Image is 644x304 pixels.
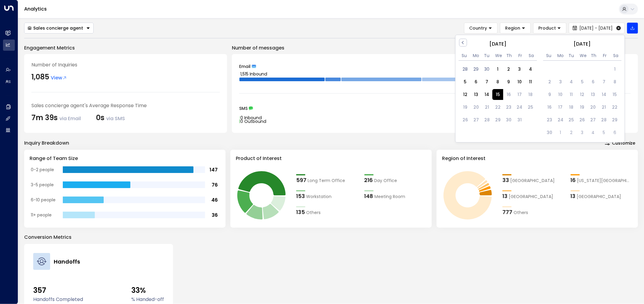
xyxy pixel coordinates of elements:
[296,192,305,200] div: 153
[544,62,620,138] div: Month November, 2025
[24,44,227,52] p: Engagement Metrics
[588,127,599,138] div: Not available Thursday, December 4th, 2025
[460,102,471,113] div: Not available Sunday, October 19th, 2025
[502,176,565,184] div: 33London
[580,53,585,58] div: Wednesday
[24,139,69,147] div: Inquiry Breakdown
[24,5,47,12] a: Analytics
[525,102,536,113] div: Not available Saturday, October 25th, 2025
[610,76,620,87] div: Not available Saturday, November 8th, 2025
[514,114,525,125] div: Not available Friday, October 31st, 2025
[306,194,332,200] span: Workstation
[571,192,633,200] div: 13Paris
[610,64,620,75] div: Not available Saturday, November 1st, 2025
[460,76,471,87] div: Choose Sunday, October 5th, 2025
[131,296,164,303] label: % Handed-off
[502,208,512,216] div: 777
[492,114,503,125] div: Not available Wednesday, October 29th, 2025
[240,71,267,77] tspan: 1,515 Inbound
[610,114,620,125] div: Not available Saturday, November 29th, 2025
[538,25,556,31] span: Product
[240,118,266,124] tspan: 0 Outbound
[27,25,83,31] div: Sales concierge agent
[212,212,218,219] tspan: 36
[212,181,218,188] tspan: 76
[54,258,80,266] h4: Handoffs
[31,61,220,69] div: Number of Inquiries
[106,115,125,122] span: via SMS
[502,192,508,200] div: 13
[374,178,397,184] span: Day Office
[577,114,588,125] div: Not available Wednesday, November 26th, 2025
[510,178,555,184] span: London
[599,89,610,100] div: Not available Friday, November 14th, 2025
[492,64,503,75] div: Choose Wednesday, October 1st, 2025
[555,102,566,113] div: Not available Monday, November 17th, 2025
[514,76,525,87] div: Choose Friday, October 10th, 2025
[588,89,599,100] div: Not available Thursday, November 13th, 2025
[566,102,577,113] div: Not available Tuesday, November 18th, 2025
[33,296,83,303] label: Handoffs Completed
[555,89,566,100] div: Not available Monday, November 10th, 2025
[569,53,574,58] div: Tuesday
[588,102,599,113] div: Not available Thursday, November 20th, 2025
[232,44,638,52] p: Number of messages
[577,127,588,138] div: Not available Wednesday, December 3rd, 2025
[529,53,534,58] div: Saturday
[566,114,577,125] div: Not available Tuesday, November 25th, 2025
[364,176,427,184] div: 216Day Office
[533,23,566,34] button: Product
[503,64,514,75] div: Choose Thursday, October 2nd, 2025
[306,210,321,216] span: Others
[24,23,94,34] div: Button group with a nested menu
[525,89,536,100] div: Not available Saturday, October 18th, 2025
[571,176,633,184] div: 16New York City
[555,114,566,125] div: Not available Monday, November 24th, 2025
[33,285,83,296] span: 357
[471,102,482,113] div: Not available Monday, October 20th, 2025
[591,53,596,58] div: Thursday
[482,64,492,75] div: Choose Tuesday, September 30th, 2025
[544,76,555,87] div: Not available Sunday, November 2nd, 2025
[482,89,492,100] div: Choose Tuesday, October 14th, 2025
[544,89,555,100] div: Not available Sunday, November 9th, 2025
[610,102,620,113] div: Not available Saturday, November 22nd, 2025
[588,76,599,87] div: Not available Thursday, November 6th, 2025
[482,114,492,125] div: Not available Tuesday, October 28th, 2025
[500,23,531,34] button: Region
[471,114,482,125] div: Not available Monday, October 27th, 2025
[31,197,56,203] tspan: 6-10 people
[577,89,588,100] div: Not available Wednesday, November 12th, 2025
[24,23,94,34] button: Sales concierge agent
[239,64,251,69] span: Email
[210,166,218,173] tspan: 147
[614,53,619,58] div: Saturday
[588,114,599,125] div: Not available Thursday, November 27th, 2025
[460,114,471,125] div: Not available Sunday, October 26th, 2025
[577,102,588,113] div: Not available Wednesday, November 19th, 2025
[31,72,49,82] div: 1,085
[514,102,525,113] div: Not available Friday, October 24th, 2025
[375,194,405,200] span: Meeting Room
[571,176,576,184] div: 16
[459,39,467,46] button: Previous Month
[544,102,555,113] div: Not available Sunday, November 16th, 2025
[599,76,610,87] div: Not available Friday, November 7th, 2025
[566,127,577,138] div: Not available Tuesday, December 2nd, 2025
[31,167,54,173] tspan: 0-2 people
[577,76,588,87] div: Not available Wednesday, November 5th, 2025
[211,197,218,203] tspan: 46
[610,127,620,138] div: Not available Saturday, December 6th, 2025
[131,285,164,296] span: 33%
[239,106,631,110] div: SMS
[509,194,553,200] span: Los Angeles
[469,25,487,31] span: Country
[240,115,262,121] tspan: 0 Inbound
[566,76,577,87] div: Not available Tuesday, November 4th, 2025
[566,89,577,100] div: Not available Tuesday, November 11th, 2025
[296,176,358,184] div: 597Long Term Office
[577,194,621,200] span: Paris
[525,64,536,75] div: Choose Saturday, October 4th, 2025
[492,89,503,100] div: Choose Wednesday, October 15th, 2025
[569,23,625,34] button: [DATE] - [DATE]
